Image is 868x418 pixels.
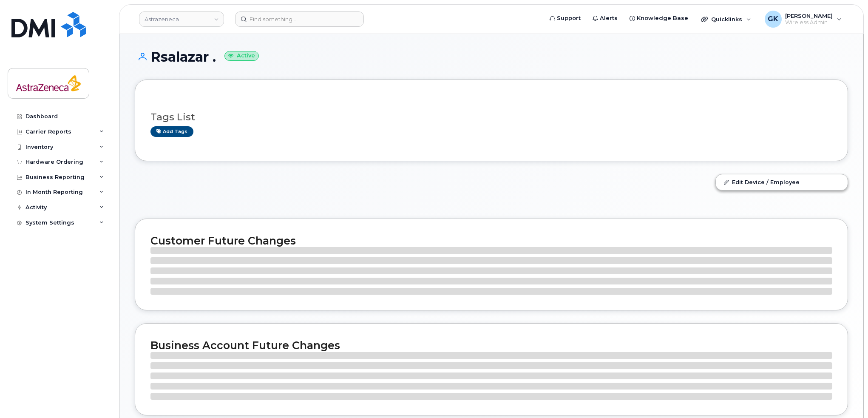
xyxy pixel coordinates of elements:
[135,49,848,64] h1: Rsalazar .
[150,126,193,137] a: Add tags
[150,234,832,247] h2: Customer Future Changes
[224,51,259,61] small: Active
[716,174,848,190] a: Edit Device / Employee
[150,339,832,352] h2: Business Account Future Changes
[150,112,832,122] h3: Tags List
